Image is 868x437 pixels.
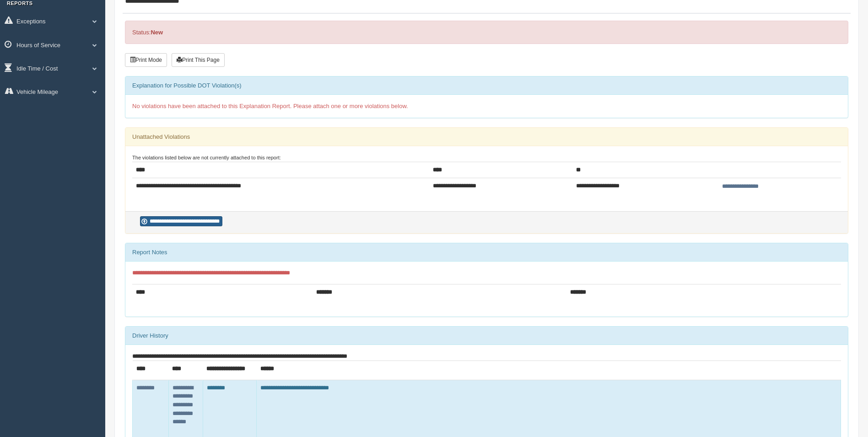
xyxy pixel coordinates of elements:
[151,29,163,36] strong: New
[172,53,225,67] button: Print This Page
[125,327,848,345] div: Driver History
[132,155,281,160] small: The violations listed below are not currently attached to this report:
[125,53,167,67] button: Print Mode
[132,103,408,109] span: No violations have been attached to this Explanation Report. Please attach one or more violations...
[125,243,848,262] div: Report Notes
[125,76,848,95] div: Explanation for Possible DOT Violation(s)
[125,128,848,146] div: Unattached Violations
[125,21,848,44] div: Status:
